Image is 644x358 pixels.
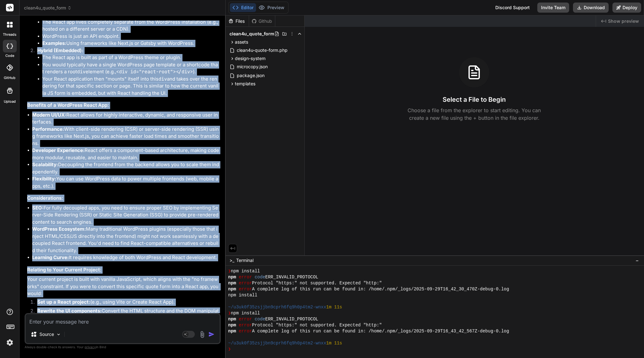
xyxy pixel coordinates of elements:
[42,19,219,33] li: The React app lives completely separate from the WordPress installation (e.g., hosted on a differ...
[32,175,219,190] li: You can use WordPress data to power multiple frontends (web, mobile apps, etc.).
[255,274,265,280] span: code
[573,3,609,13] button: Download
[326,304,342,310] span: 1m 11s
[32,126,64,132] strong: Performance:
[239,316,252,322] span: error
[56,332,61,337] img: Pick Models
[37,47,83,53] strong: Hybrid (Embedded):
[239,328,252,334] span: error
[27,102,219,109] h3: Benefits of a WordPress React App:
[228,280,236,286] span: npm
[326,340,342,346] span: 1m 11s
[403,106,545,122] p: Choose a file from the explorer to start editing. You can create a new file using the + button in...
[236,63,268,70] span: microcopy.json
[256,3,287,12] button: Preview
[252,286,509,292] span: A complete log of this run can be found in: /home/.npm/_logs/2025-09-29T16_42_30_470Z-debug-0.log
[236,46,288,54] span: clean4u-quote-form.php
[228,292,257,298] span: npm install
[228,268,231,274] span: ❯
[635,257,639,264] span: −
[37,299,90,305] strong: Set up a React project:
[5,53,14,58] label: code
[228,316,236,322] span: npm
[208,331,215,337] img: icon
[537,3,569,13] button: Invite Team
[39,331,54,337] p: Source
[228,340,326,346] span: ~/u3uk0f35zsjjbn9cprh6fq9h0p4tm2-wnxx
[42,76,219,97] li: Your React application then "mounts" itself into this and takes over the rendering for that speci...
[255,316,265,322] span: code
[235,55,265,62] span: design-system
[239,286,252,292] span: error
[252,328,509,334] span: A complete log of this run can be found in: /home/.npm/_logs/2025-09-29T16_43_42_567Z-debug-0.log
[32,204,219,226] li: For fully decoupled apps, you need to ensure proper SEO by implementing Server-Side Rendering (SS...
[32,126,219,147] li: With client-side rendering (CSR) or server-side rendering (SSR) using frameworks like Next.js, yo...
[32,254,219,261] li: It requires knowledge of both WordPress and React development.
[3,32,16,37] label: threads
[85,345,96,349] span: privacy
[230,3,256,12] button: Editor
[634,255,640,265] button: −
[228,346,231,352] span: ❯
[228,286,236,292] span: npm
[199,331,206,338] img: attachment
[77,69,86,75] code: div
[231,310,260,316] span: npm install
[612,3,641,13] button: Deploy
[235,81,255,87] span: templates
[32,226,219,254] li: Many traditional WordPress plugins (especially those that inject HTML/CSS/JS directly into the fr...
[27,195,219,202] h3: Considerations:
[235,39,248,45] span: assets
[158,76,167,82] code: div
[42,61,219,76] li: You would typically have a single WordPress page template or a shortcode that renders a root elem...
[252,322,382,328] span: Protocol "https:" not supported. Expected "http:"
[42,40,219,47] li: Using frameworks like Next.js or Gatsby with WordPress.
[32,147,85,153] strong: Developer Experience:
[32,112,219,126] li: React allows for highly interactive, dynamic, and responsive user interfaces.
[492,3,534,13] div: Discord Support
[228,274,236,280] span: npm
[32,161,219,175] li: Decoupling the frontend from the backend allows you to scale them independently.
[4,99,16,104] label: Upload
[4,75,15,81] label: GitHub
[27,266,219,274] h3: Relating to Your Current Project:
[25,344,221,350] p: Always double-check its answers. Your in Bind
[252,280,382,286] span: Protocol "https:" not supported. Expected "http:"
[236,257,253,264] span: Terminal
[265,274,318,280] span: ERR_INVALID_PROTOCOL
[32,112,66,118] strong: Modern UI/UX:
[236,72,265,79] span: package.json
[42,40,66,46] strong: Examples:
[32,307,219,329] li: Convert the HTML structure and the DOM manipulation logic from into React components (e.g., , , , ).
[4,337,15,348] img: settings
[443,95,506,104] h3: Select a File to Begin
[230,257,234,264] span: >_
[24,5,72,11] span: clean4u_quote_form
[32,205,44,211] strong: SEO:
[239,274,252,280] span: error
[27,276,219,297] p: Your current project is built with vanilla JavaScript, which aligns with the "no frameworks" cons...
[228,310,231,316] span: ❯
[37,308,102,314] strong: Rewrite the UI components:
[265,316,318,322] span: ERR_INVALID_PROTOCOL
[239,322,252,328] span: error
[228,304,326,310] span: ~/u3uk0f35zsjjbn9cprh6fq9h0p4tm2-wnxx
[32,299,219,307] li: (e.g., using Vite or Create React App).
[249,18,275,24] div: Github
[32,176,56,182] strong: Flexibility:
[231,268,260,274] span: npm install
[116,69,193,75] code: <div id="react-root"></div>
[230,31,274,37] span: clean4u_quote_form
[32,226,86,232] strong: WordPress Ecosystem:
[608,18,639,24] span: Show preview
[42,33,219,40] li: WordPress is just an API endpoint.
[42,54,219,61] li: The React app is built as part of a WordPress theme or plugin.
[32,254,69,260] strong: Learning Curve:
[32,161,58,167] strong: Scalability:
[228,322,236,328] span: npm
[239,280,252,286] span: error
[32,147,219,161] li: React offers a component-based architecture, making code more modular, reusable, and easier to ma...
[228,328,236,334] span: npm
[226,18,249,24] div: Files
